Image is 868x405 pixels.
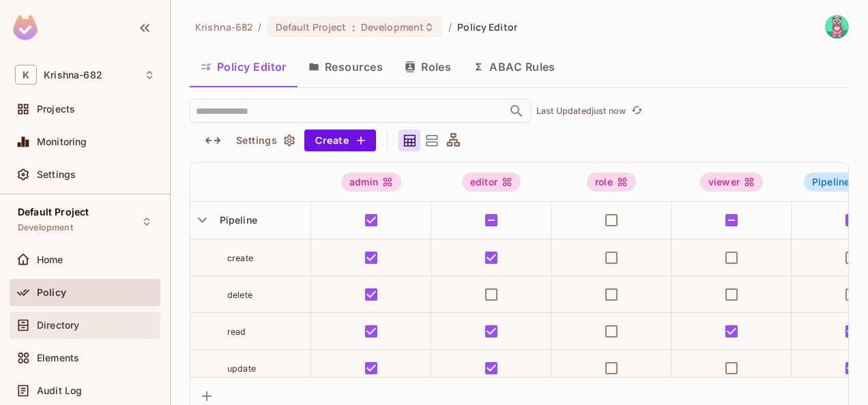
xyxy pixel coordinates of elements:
span: Settings [37,169,76,180]
span: Default Project [276,20,347,33]
li: / [448,20,452,33]
button: ABAC Rules [462,50,566,84]
button: refresh [628,103,645,119]
span: Home [37,254,63,265]
span: Monitoring [37,136,87,147]
span: Directory [37,320,79,331]
span: Audit Log [37,385,82,396]
button: Create [304,130,376,151]
p: Last Updated just now [536,106,626,117]
span: Pipeline [812,176,856,187]
div: admin [341,172,401,192]
span: Workspace: Krishna-682 [44,70,102,80]
div: viewer [700,172,763,192]
span: Elements [37,352,79,363]
img: Krishna prasad A [826,16,848,38]
span: Development [361,20,424,33]
span: create [227,253,253,263]
div: role [587,172,636,192]
span: Policy [37,287,66,298]
span: Pipeline [214,214,257,226]
span: Click to refresh data [626,103,645,119]
span: read [227,327,246,337]
span: update [227,363,256,374]
span: refresh [631,104,643,118]
img: SReyMgAAAABJRU5ErkJggg== [13,15,38,40]
span: : [351,22,356,33]
span: Default Project [18,207,89,217]
span: the active workspace [195,20,252,33]
span: Policy Editor [457,20,517,33]
span: Projects [37,104,75,115]
span: Development [18,222,73,233]
span: K [15,65,37,85]
button: Roles [394,50,462,84]
button: Settings [231,130,299,151]
button: Open [507,102,526,121]
li: / [258,20,261,33]
button: Policy Editor [190,50,298,84]
div: editor [462,172,521,192]
span: delete [227,290,252,300]
button: Resources [298,50,394,84]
